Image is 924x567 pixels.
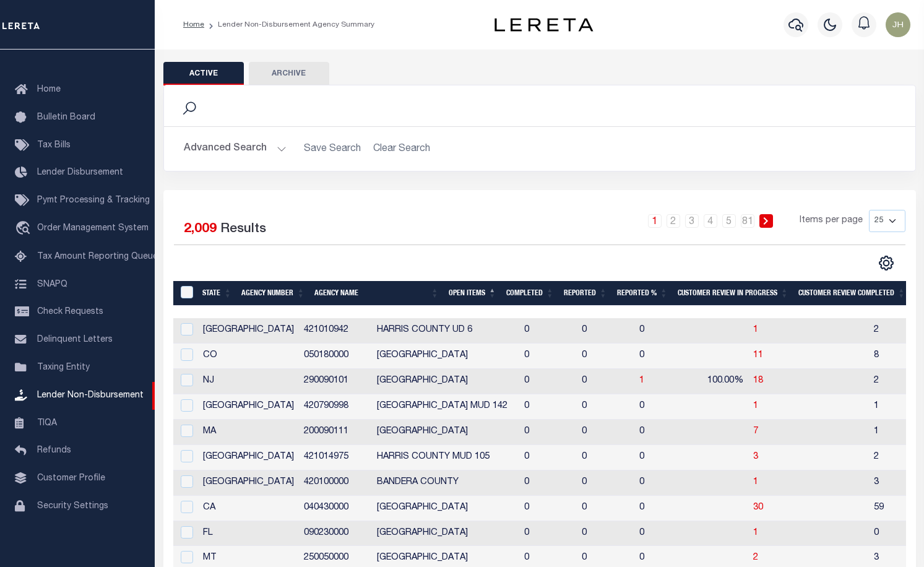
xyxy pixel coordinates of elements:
[577,496,634,521] td: 0
[704,214,717,228] a: 4
[372,344,519,369] td: [GEOGRAPHIC_DATA]
[577,318,634,344] td: 0
[886,12,910,37] img: svg+xml;base64,PHN2ZyB4bWxucz0iaHR0cDovL3d3dy53My5vcmcvMjAwMC9zdmciIHBvaW50ZXItZXZlbnRzPSJub25lIi...
[494,18,594,32] img: logo-dark.svg
[753,529,758,537] a: 1
[634,445,688,470] td: 0
[37,502,108,511] span: Security Settings
[299,445,372,470] td: 421014975
[753,402,758,410] a: 1
[753,553,758,562] a: 2
[37,363,90,372] span: Taxing Entity
[163,62,244,85] button: Active
[753,376,763,385] a: 18
[198,318,299,344] td: [GEOGRAPHIC_DATA]
[236,281,309,306] th: Agency Number: activate to sort column ascending
[577,521,634,547] td: 0
[634,470,688,496] td: 0
[198,445,299,470] td: [GEOGRAPHIC_DATA]
[37,308,103,316] span: Check Requests
[372,470,519,496] td: BANDERA COUNTY
[249,62,329,85] button: Archive
[37,85,61,94] span: Home
[577,344,634,369] td: 0
[577,470,634,496] td: 0
[37,253,158,261] span: Tax Amount Reporting Queue
[667,214,680,228] a: 2
[577,445,634,470] td: 0
[372,496,519,521] td: [GEOGRAPHIC_DATA]
[37,391,144,400] span: Lender Non-Disbursement
[639,376,644,385] a: 1
[519,344,577,369] td: 0
[634,521,688,547] td: 0
[15,221,35,237] i: travel_explore
[299,394,372,420] td: 420790998
[372,318,519,344] td: HARRIS COUNTY UD 6
[519,521,577,547] td: 0
[37,196,150,205] span: Pymt Processing & Tracking
[800,214,863,228] span: Items per page
[37,141,71,150] span: Tax Bills
[753,427,758,436] span: 7
[519,420,577,445] td: 0
[198,420,299,445] td: MA
[634,420,688,445] td: 0
[577,394,634,420] td: 0
[37,224,149,233] span: Order Management System
[753,326,758,334] a: 1
[753,478,758,487] a: 1
[299,496,372,521] td: 040430000
[299,470,372,496] td: 420100000
[577,420,634,445] td: 0
[220,220,266,240] label: Results
[753,351,763,360] a: 11
[519,496,577,521] td: 0
[299,318,372,344] td: 421010942
[183,21,204,28] a: Home
[688,369,748,394] td: 100.00%
[37,446,71,455] span: Refunds
[753,452,758,461] a: 3
[299,369,372,394] td: 290090101
[372,394,519,420] td: [GEOGRAPHIC_DATA] MUD 142
[634,318,688,344] td: 0
[519,394,577,420] td: 0
[198,344,299,369] td: CO
[559,281,612,306] th: Reported: activate to sort column ascending
[673,281,793,306] th: Customer Review In Progress: activate to sort column ascending
[37,113,95,122] span: Bulletin Board
[299,420,372,445] td: 200090111
[519,318,577,344] td: 0
[37,168,123,177] span: Lender Disbursement
[184,137,287,161] button: Advanced Search
[372,521,519,547] td: [GEOGRAPHIC_DATA]
[372,420,519,445] td: [GEOGRAPHIC_DATA]
[519,470,577,496] td: 0
[198,470,299,496] td: [GEOGRAPHIC_DATA]
[685,214,699,228] a: 3
[741,214,754,228] a: 81
[299,344,372,369] td: 050180000
[648,214,662,228] a: 1
[612,281,673,306] th: Reported %: activate to sort column ascending
[197,281,236,306] th: State: activate to sort column ascending
[184,223,217,236] span: 2,009
[753,503,763,512] a: 30
[501,281,559,306] th: Completed: activate to sort column ascending
[634,496,688,521] td: 0
[519,445,577,470] td: 0
[198,496,299,521] td: CA
[198,369,299,394] td: NJ
[198,521,299,547] td: FL
[634,394,688,420] td: 0
[37,335,113,344] span: Delinquent Letters
[722,214,736,228] a: 5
